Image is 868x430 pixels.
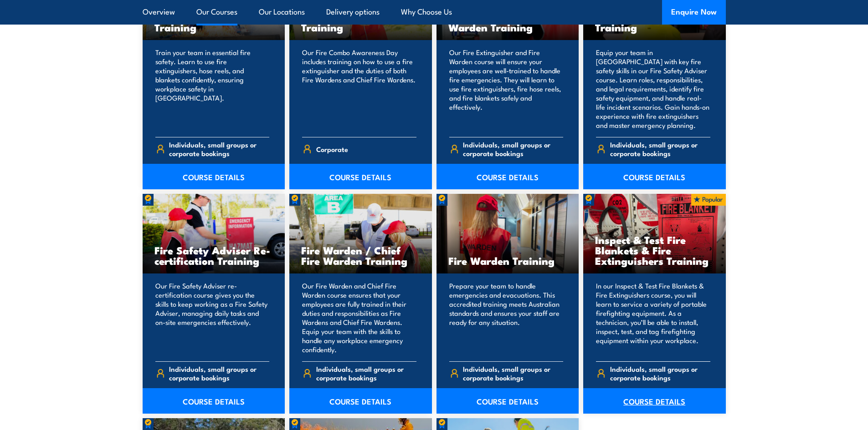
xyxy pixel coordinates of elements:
[169,140,269,157] span: Individuals, small groups or corporate bookings
[596,48,710,130] p: Equip your team in [GEOGRAPHIC_DATA] with key fire safety skills in our Fire Safety Adviser cours...
[583,388,726,414] a: COURSE DETAILS
[610,140,710,157] span: Individuals, small groups or corporate bookings
[448,255,567,266] h3: Fire Warden Training
[596,281,710,354] p: In our Inspect & Test Fire Blankets & Fire Extinguishers course, you will learn to service a vari...
[595,234,714,266] h3: Inspect & Test Fire Blankets & Fire Extinguishers Training
[448,11,567,32] h3: Fire Extinguisher / Fire Warden Training
[169,364,269,382] span: Individuals, small groups or corporate bookings
[155,281,270,354] p: Our Fire Safety Adviser re-certification course gives you the skills to keep working as a Fire Sa...
[154,245,273,266] h3: Fire Safety Adviser Re-certification Training
[437,164,579,189] a: COURSE DETAILS
[301,245,420,266] h3: Fire Warden / Chief Fire Warden Training
[316,142,348,156] span: Corporate
[449,48,564,130] p: Our Fire Extinguisher and Fire Warden course will ensure your employees are well-trained to handl...
[583,164,726,189] a: COURSE DETAILS
[289,388,432,414] a: COURSE DETAILS
[463,140,563,157] span: Individuals, small groups or corporate bookings
[610,364,710,382] span: Individuals, small groups or corporate bookings
[449,281,564,354] p: Prepare your team to handle emergencies and evacuations. This accredited training meets Australia...
[302,48,416,130] p: Our Fire Combo Awareness Day includes training on how to use a fire extinguisher and the duties o...
[595,11,714,32] h3: Fire Safety Adviser Training
[143,388,285,414] a: COURSE DETAILS
[143,164,285,189] a: COURSE DETAILS
[302,281,416,354] p: Our Fire Warden and Chief Fire Warden course ensures that your employees are fully trained in the...
[437,388,579,414] a: COURSE DETAILS
[463,364,563,382] span: Individuals, small groups or corporate bookings
[289,164,432,189] a: COURSE DETAILS
[316,364,416,382] span: Individuals, small groups or corporate bookings
[154,11,273,32] h3: Fire Extinguisher Training
[155,48,270,130] p: Train your team in essential fire safety. Learn to use fire extinguishers, hose reels, and blanke...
